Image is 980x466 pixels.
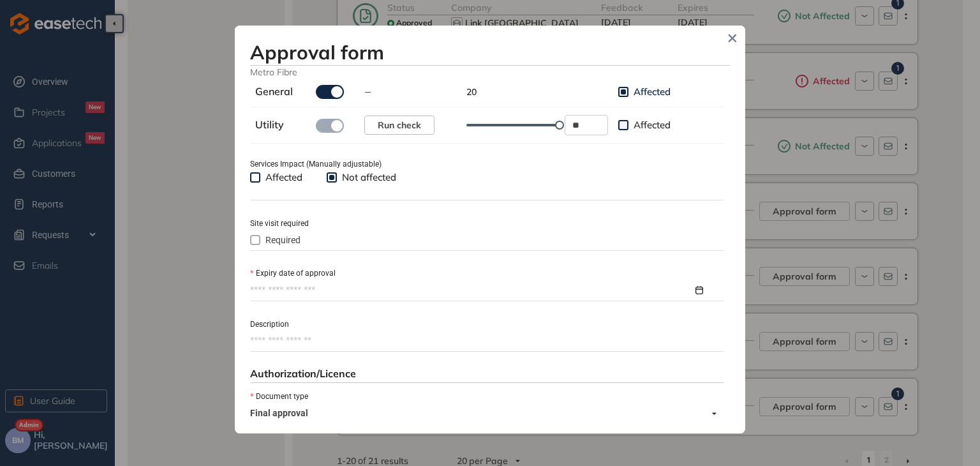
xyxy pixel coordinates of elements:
[260,233,306,247] span: Required
[250,66,730,78] span: Metro Fibre
[250,367,356,380] span: Authorization/Licence
[250,283,693,297] input: Expiry date of approval
[260,171,308,184] span: Affected
[250,267,336,280] label: Expiry date of approval
[378,118,421,132] span: Run check
[255,85,293,98] span: General
[250,391,308,403] label: Document type
[723,29,742,48] button: Close
[250,218,309,230] label: Site visit required
[337,171,401,184] span: Not affected
[359,77,461,107] td: —
[628,119,676,132] span: Affected
[250,319,289,331] label: Description
[250,158,382,170] label: Services Impact (Manually adjustable)
[255,118,284,131] span: Utility
[250,331,724,351] textarea: Description
[466,86,477,98] span: 20
[364,116,434,135] button: Run check
[628,86,676,98] span: Affected
[250,403,716,424] span: Final approval
[250,41,730,64] h3: Approval form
